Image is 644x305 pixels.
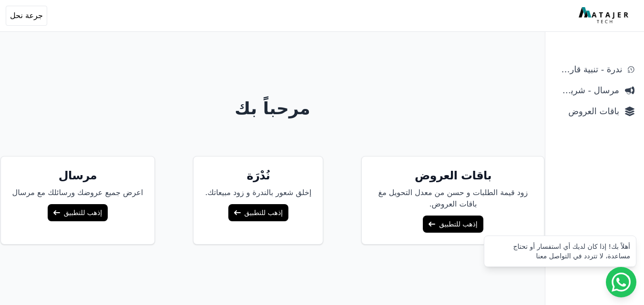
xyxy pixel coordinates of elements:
a: إذهب للتطبيق [228,204,288,221]
p: إخلق شعور بالندرة و زود مبيعاتك. [205,187,311,198]
button: جرعة نحل [6,6,47,26]
p: زود قيمة الطلبات و حسن من معدل التحويل مغ باقات العروض. [373,187,532,210]
h5: باقات العروض [373,168,532,183]
p: اعرض جميع عروضك ورسائلك مع مرسال [12,187,143,198]
span: ندرة - تنبية قارب علي النفاذ [555,63,622,76]
span: جرعة نحل [10,10,43,21]
h5: مرسال [12,168,143,183]
div: أهلاً بك! إذا كان لديك أي استفسار أو تحتاج مساعدة، لا تتردد في التواصل معنا [490,242,630,261]
a: إذهب للتطبيق [423,216,483,233]
span: باقات العروض [555,105,619,118]
h5: نُدْرَة [205,168,311,183]
span: مرسال - شريط دعاية [555,84,619,97]
a: إذهب للتطبيق [48,204,108,221]
img: MatajerTech Logo [579,7,631,24]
